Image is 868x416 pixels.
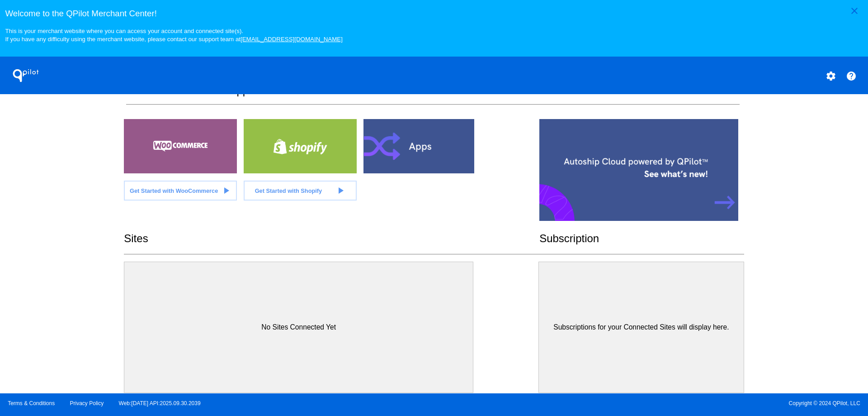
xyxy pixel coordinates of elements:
[442,400,860,406] span: Copyright © 2024 QPilot, LLC
[244,181,357,201] a: Get Started with Shopify
[335,185,346,196] mat-icon: play_arrow
[5,9,863,19] h3: Welcome to the QPilot Merchant Center!
[8,67,44,85] h1: QPilot
[221,185,231,196] mat-icon: play_arrow
[124,232,539,245] h2: Sites
[70,400,104,406] a: Privacy Policy
[130,187,218,194] span: Get Started with WooCommerce
[261,323,336,331] h3: No Sites Connected Yet
[119,400,201,406] a: Web:[DATE] API:2025.09.30.2039
[126,84,739,105] h2: Connected Sites and Apps
[255,187,322,194] span: Get Started with Shopify
[8,400,55,406] a: Terms & Conditions
[849,5,860,16] mat-icon: close
[539,232,744,245] h2: Subscription
[5,28,342,43] small: This is your merchant website where you can access your account and connected site(s). If you hav...
[846,71,857,81] mat-icon: help
[124,181,237,201] a: Get Started with WooCommerce
[826,71,836,81] mat-icon: settings
[553,323,729,331] h3: Subscriptions for your Connected Sites will display here.
[241,36,343,43] a: [EMAIL_ADDRESS][DOMAIN_NAME]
